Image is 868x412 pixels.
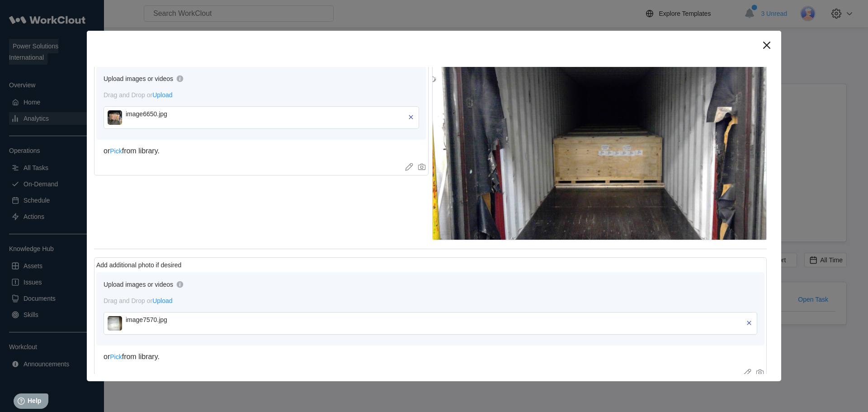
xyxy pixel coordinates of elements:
[126,110,230,118] div: image6650.jpg
[110,147,122,155] span: Pick
[104,91,173,99] span: Drag and Drop or
[108,110,122,125] img: image6650.jpg
[110,353,122,360] span: Pick
[433,52,766,240] img: WIN_20230118_20_32_57_Pro.jpg
[152,91,172,99] span: Upload
[126,316,230,323] div: image7570.jpg
[96,261,181,269] div: Add additional photo if desired
[152,297,172,304] span: Upload
[104,297,173,304] span: Drag and Drop or
[104,75,173,82] div: Upload images or videos
[108,316,122,331] img: image7570.jpg
[104,147,419,155] div: or from library.
[104,281,173,288] div: Upload images or videos
[104,353,757,361] div: or from library.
